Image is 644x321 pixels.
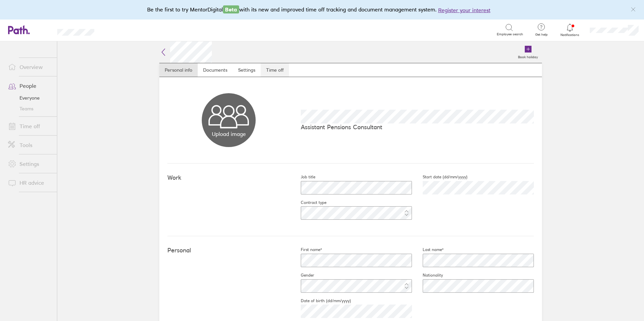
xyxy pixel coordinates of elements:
[412,273,443,278] label: Nationality
[412,247,444,252] label: Last name*
[290,200,326,205] label: Contract type
[233,63,261,77] a: Settings
[223,5,239,13] span: Beta
[290,174,315,180] label: Job title
[3,93,57,103] a: Everyone
[290,247,322,252] label: First name*
[3,79,57,93] a: People
[3,138,57,152] a: Tools
[3,176,57,189] a: HR advice
[3,119,57,133] a: Time off
[3,60,57,74] a: Overview
[438,6,490,14] button: Register your interest
[290,298,351,304] label: Date of birth (dd/mm/yyyy)
[167,174,290,181] h4: Work
[198,63,233,77] a: Documents
[559,33,581,37] span: Notifications
[530,33,552,37] span: Get help
[497,32,523,36] span: Employee search
[301,123,534,131] p: Assistant Pensions Consultant
[261,63,289,77] a: Time off
[3,103,57,114] a: Teams
[559,23,581,37] a: Notifications
[514,41,542,63] a: Book holiday
[167,247,290,254] h4: Personal
[514,53,542,59] label: Book holiday
[290,273,314,278] label: Gender
[3,157,57,171] a: Settings
[147,5,497,14] div: Be the first to try MentorDigital with its new and improved time off tracking and document manage...
[112,27,130,33] div: Search
[159,63,198,77] a: Personal info
[412,174,468,180] label: Start date (dd/mm/yyyy)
